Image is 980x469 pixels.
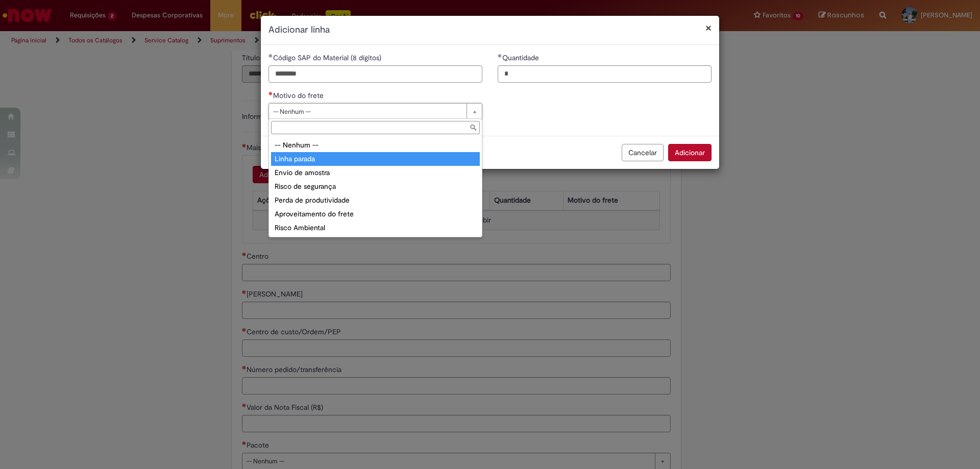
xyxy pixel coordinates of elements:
[271,138,480,152] div: -- Nenhum --
[271,180,480,193] div: Risco de segurança
[271,221,480,235] div: Risco Ambiental
[271,193,480,207] div: Perda de produtividade
[271,166,480,180] div: Envio de amostra
[271,207,480,221] div: Aproveitamento do frete
[269,136,482,237] ul: Motivo do frete
[271,152,480,166] div: Linha parada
